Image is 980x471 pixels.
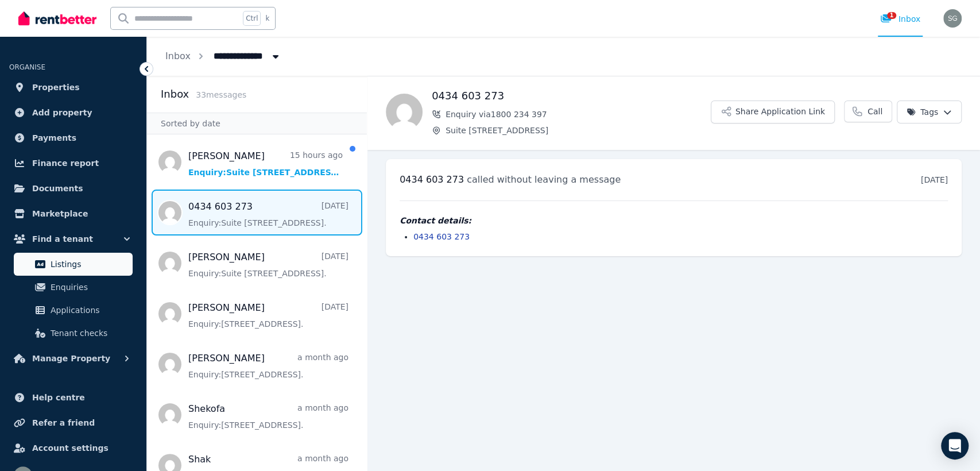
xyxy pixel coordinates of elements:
[161,86,189,102] h2: Inbox
[32,416,95,430] span: Refer a friend
[188,250,348,279] a: [PERSON_NAME][DATE]Enquiry:Suite [STREET_ADDRESS].
[243,11,261,26] span: Ctrl
[9,347,137,370] button: Manage Property
[32,182,83,195] span: Documents
[9,227,137,250] button: Find a tenant
[14,276,133,299] a: Enquiries
[711,101,835,123] button: Share Application Link
[14,253,133,276] a: Listings
[921,175,948,184] time: [DATE]
[897,101,962,123] button: Tags
[9,126,137,149] a: Payments
[147,113,367,134] div: Sorted by date
[32,80,80,94] span: Properties
[32,207,88,221] span: Marketplace
[51,326,128,340] span: Tenant checks
[943,9,962,28] img: Sydney Gale
[165,51,191,61] a: Inbox
[887,12,896,19] span: 1
[400,215,948,226] h4: Contact details:
[188,402,348,431] a: Shekofaa month agoEnquiry:[STREET_ADDRESS].
[9,152,137,175] a: Finance report
[844,101,892,122] a: Call
[880,13,920,25] div: Inbox
[32,352,110,365] span: Manage Property
[51,257,128,271] span: Listings
[467,174,621,185] span: called without leaving a message
[32,156,99,170] span: Finance report
[446,109,711,120] span: Enquiry via 1800 234 397
[14,322,133,345] a: Tenant checks
[32,391,85,404] span: Help centre
[32,441,109,455] span: Account settings
[196,90,246,99] span: 33 message s
[9,437,137,460] a: Account settings
[147,37,300,76] nav: Breadcrumb
[400,174,464,185] span: 0434 603 273
[188,200,348,229] a: 0434 603 273[DATE]Enquiry:Suite [STREET_ADDRESS].
[413,232,470,241] a: 0434 603 273
[32,232,93,246] span: Find a tenant
[9,202,137,225] a: Marketplace
[188,301,348,330] a: [PERSON_NAME][DATE]Enquiry:[STREET_ADDRESS].
[9,411,137,434] a: Refer a friend
[9,177,137,200] a: Documents
[32,131,76,145] span: Payments
[386,94,423,130] img: 0434 603 273
[941,432,969,460] div: Open Intercom Messenger
[432,88,711,104] h1: 0434 603 273
[907,106,938,118] span: Tags
[51,303,128,317] span: Applications
[9,63,45,71] span: ORGANISE
[51,280,128,294] span: Enquiries
[9,101,137,124] a: Add property
[867,106,882,117] span: Call
[9,386,137,409] a: Help centre
[32,106,92,119] span: Add property
[446,125,711,136] span: Suite [STREET_ADDRESS]
[265,14,269,23] span: k
[14,299,133,322] a: Applications
[188,149,343,178] a: [PERSON_NAME]15 hours agoEnquiry:Suite [STREET_ADDRESS].
[9,76,137,99] a: Properties
[18,10,96,27] img: RentBetter
[188,352,348,380] a: [PERSON_NAME]a month agoEnquiry:[STREET_ADDRESS].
